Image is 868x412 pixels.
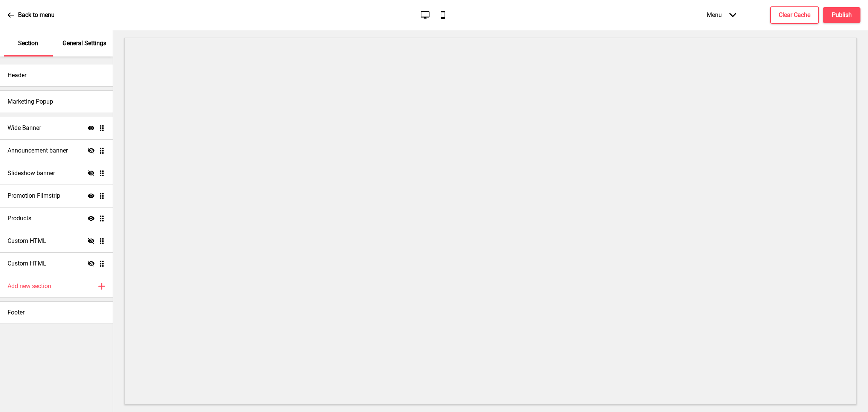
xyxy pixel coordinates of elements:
h4: Slideshow banner [8,169,55,177]
div: Menu [699,4,744,26]
p: General Settings [63,39,106,47]
h4: Add new section [8,282,51,290]
h4: Announcement banner [8,146,68,155]
h4: Publish [832,11,852,19]
h4: Wide Banner [8,124,41,132]
button: Clear Cache [770,6,819,24]
h4: Custom HTML [8,259,46,268]
p: Section [18,39,38,47]
a: Back to menu [8,5,55,25]
h4: Promotion Filmstrip [8,192,60,200]
p: Back to menu [18,11,55,19]
button: Publish [823,7,860,23]
h4: Clear Cache [779,11,810,19]
h4: Marketing Popup [8,98,53,106]
h4: Custom HTML [8,237,46,245]
h4: Footer [8,308,24,317]
h4: Products [8,214,31,223]
h4: Header [8,71,26,79]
